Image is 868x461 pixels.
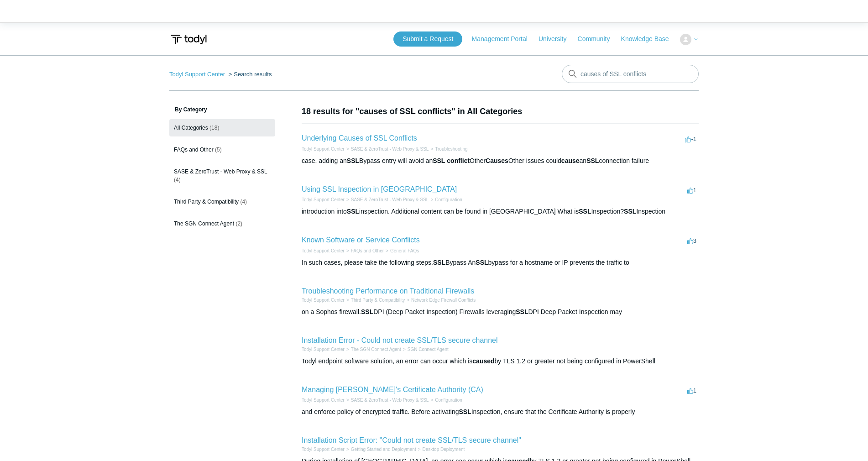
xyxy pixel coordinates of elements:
[578,34,619,44] a: Community
[429,196,462,203] li: Configuration
[423,447,465,452] a: Desktop Deployment
[227,71,272,78] li: Search results
[433,157,445,164] em: SSL
[345,247,384,254] li: FAQs and Other
[345,146,429,152] li: SASE & ZeroTrust - Web Proxy & SSL
[405,297,476,304] li: Network Edge Firewall Conflicts
[302,196,345,203] li: Todyl Support Center
[486,157,508,164] em: Causes
[687,187,696,194] span: 1
[169,141,275,158] a: FAQs and Other (5)
[347,157,359,164] em: SSL
[302,336,498,344] a: Installation Error - Could not create SSL/TLS secure channel
[685,136,696,142] span: -1
[351,147,429,152] a: SASE & ZeroTrust - Web Proxy & SSL
[240,199,247,205] span: (4)
[169,215,275,232] a: The SGN Connect Agent (2)
[302,247,345,254] li: Todyl Support Center
[435,398,462,403] a: Configuration
[435,147,467,152] a: Troubleshooting
[302,356,699,366] div: Todyl endpoint software solution, an error can occur which is by TLS 1.2 or greater not being con...
[579,208,591,215] em: SSL
[302,146,345,152] li: Todyl Support Center
[169,105,275,114] h3: By Category
[302,156,699,166] div: case, adding an Bypass entry will avoid an Other Other issues could an connection failure
[302,298,345,303] a: Todyl Support Center
[539,34,575,44] a: University
[215,147,222,153] span: (5)
[429,397,462,403] li: Configuration
[169,119,275,136] a: All Categories (18)
[621,34,678,44] a: Knowledge Base
[345,297,405,304] li: Third Party & Compatibility
[561,157,580,164] em: cause
[235,220,242,227] span: (2)
[345,397,429,403] li: SASE & ZeroTrust - Web Proxy & SSL
[302,346,345,353] li: Todyl Support Center
[351,248,384,253] a: FAQs and Other
[174,147,214,153] span: FAQs and Other
[390,248,419,253] a: General FAQs
[174,220,234,227] span: The SGN Connect Agent
[169,71,227,78] li: Todyl Support Center
[351,398,429,403] a: SASE & ZeroTrust - Web Proxy & SSL
[384,247,419,254] li: General FAQs
[624,208,636,215] em: SSL
[302,407,699,417] div: and enforce policy of encrypted traffic. Before activating Inspection, ensure that the Certificat...
[516,308,528,315] em: SSL
[302,447,345,452] a: Todyl Support Center
[302,386,483,393] a: Managing [PERSON_NAME]'s Certificate Authority (CA)
[169,193,275,210] a: Third Party & Compatibility (4)
[302,347,345,352] a: Todyl Support Center
[435,197,462,202] a: Configuration
[687,237,696,244] span: 3
[347,208,359,215] em: SSL
[562,65,699,83] input: Search
[302,297,345,304] li: Todyl Support Center
[169,31,208,48] img: Todyl Support Center Help Center home page
[447,157,470,164] em: conflict
[586,157,599,164] em: SSL
[401,346,449,353] li: SGN Connect Agent
[302,258,699,267] div: In such cases, please take the following steps. Bypass An bypass for a hostname or IP prevents th...
[302,287,474,295] a: Troubleshooting Performance on Traditional Firewalls
[472,34,537,44] a: Management Portal
[345,346,401,353] li: The SGN Connect Agent
[345,446,416,453] li: Getting Started and Deployment
[302,185,457,193] a: Using SSL Inspection in [GEOGRAPHIC_DATA]
[209,125,219,131] span: (18)
[416,446,465,453] li: Desktop Deployment
[302,436,521,444] a: Installation Script Error: "Could not create SSL/TLS secure channel"
[169,71,225,78] a: Todyl Support Center
[169,163,275,189] a: SASE & ZeroTrust - Web Proxy & SSL (4)
[361,308,373,315] em: SSL
[351,298,405,303] a: Third Party & Compatibility
[351,447,416,452] a: Getting Started and Deployment
[393,31,462,47] a: Submit a Request
[302,105,699,118] h1: 18 results for "causes of SSL conflicts" in All Categories
[302,398,345,403] a: Todyl Support Center
[411,298,476,303] a: Network Edge Firewall Conflicts
[302,134,417,142] a: Underlying Causes of SSL Conflicts
[302,147,345,152] a: Todyl Support Center
[472,357,494,365] em: caused
[174,168,267,175] span: SASE & ZeroTrust - Web Proxy & SSL
[174,199,239,205] span: Third Party & Compatibility
[476,259,488,266] em: SSL
[174,125,208,131] span: All Categories
[351,347,401,352] a: The SGN Connect Agent
[433,259,445,266] em: SSL
[174,177,181,183] span: (4)
[687,387,696,394] span: 1
[351,197,429,202] a: SASE & ZeroTrust - Web Proxy & SSL
[302,197,345,202] a: Todyl Support Center
[302,307,699,317] div: on a Sophos firewall. DPI (Deep Packet Inspection) Firewalls leveraging DPI Deep Packet Inspectio...
[429,146,467,152] li: Troubleshooting
[302,248,345,253] a: Todyl Support Center
[459,408,471,415] em: SSL
[302,446,345,453] li: Todyl Support Center
[302,236,420,244] a: Known Software or Service Conflicts
[302,207,699,216] div: introduction into inspection. Additional content can be found in [GEOGRAPHIC_DATA] What is Inspec...
[408,347,449,352] a: SGN Connect Agent
[345,196,429,203] li: SASE & ZeroTrust - Web Proxy & SSL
